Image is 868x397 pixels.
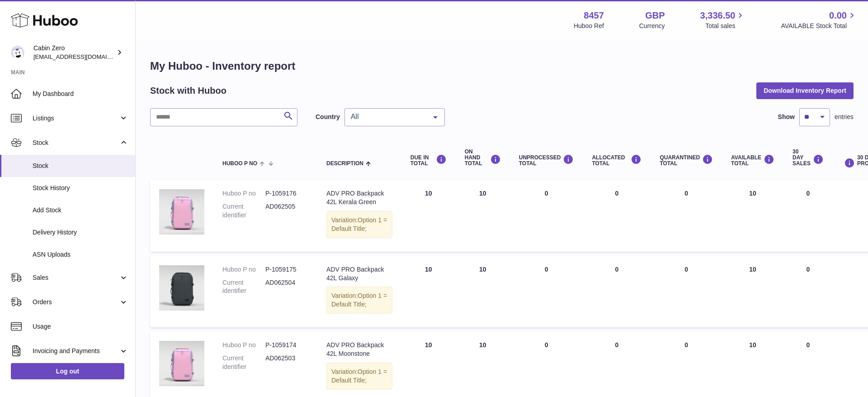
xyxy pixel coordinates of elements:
div: ADV PRO Backpack 42L Galaxy [326,265,392,282]
span: entries [835,113,854,121]
span: Usage [33,322,128,331]
span: 0 [684,341,688,349]
dt: Current identifier [222,278,265,296]
span: Option 1 = Default Title; [331,216,387,232]
img: huboo@cabinzero.com [11,46,24,59]
dt: Huboo P no [222,341,265,349]
div: DUE IN TOTAL [410,154,447,167]
dd: AD062505 [265,202,308,220]
span: 0.00 [829,10,847,22]
div: ADV PRO Backpack 42L Moonstone [326,341,392,358]
span: Description [326,161,363,167]
td: 10 [401,180,456,252]
td: 0 [583,256,651,328]
span: Listings [33,114,119,123]
strong: GBP [645,10,665,22]
span: Stock [33,162,128,170]
span: Option 1 = Default Title; [331,292,387,308]
strong: 8457 [584,10,604,22]
span: All [349,112,426,121]
span: Stock History [33,184,128,192]
td: 10 [401,256,456,328]
span: Add Stock [33,206,128,215]
dd: AD062504 [265,278,308,296]
img: product image [159,341,204,386]
div: Variation: [326,287,392,314]
dt: Huboo P no [222,265,265,274]
div: UNPROCESSED Total [519,154,574,167]
h2: Stock with Huboo [150,85,226,97]
span: [EMAIL_ADDRESS][DOMAIN_NAME] [33,53,133,60]
label: Country [316,113,340,121]
dt: Current identifier [222,354,265,371]
dd: P-1059175 [265,265,308,274]
span: Sales [33,273,119,282]
td: 10 [722,256,783,328]
td: 0 [783,256,833,328]
span: Total sales [705,22,745,30]
td: 10 [456,256,510,328]
td: 0 [583,180,651,252]
img: product image [159,265,204,311]
td: 0 [510,180,583,252]
span: My Dashboard [33,90,128,98]
div: Variation: [326,363,392,390]
div: ON HAND Total [465,149,501,167]
span: ASN Uploads [33,250,128,259]
div: Cabin Zero [33,44,115,61]
img: product image [159,189,204,234]
dd: AD062503 [265,354,308,371]
div: ALLOCATED Total [592,154,642,167]
span: Orders [33,298,119,306]
span: Invoicing and Payments [33,347,119,355]
span: 0 [684,266,688,273]
td: 0 [510,256,583,328]
a: 0.00 AVAILABLE Stock Total [781,10,857,30]
div: QUARANTINED Total [660,154,713,167]
span: Option 1 = Default Title; [331,368,387,384]
span: Delivery History [33,228,128,237]
h1: My Huboo - Inventory report [150,59,854,73]
div: AVAILABLE Total [731,154,774,167]
span: 0 [684,190,688,197]
div: Variation: [326,211,392,238]
span: Stock [33,139,119,147]
div: Currency [639,22,665,30]
a: 3,336.50 Total sales [700,10,746,30]
div: ADV PRO Backpack 42L Kerala Green [326,189,392,206]
dt: Huboo P no [222,189,265,198]
div: Huboo Ref [574,22,604,30]
span: 3,336.50 [700,10,736,22]
td: 10 [456,180,510,252]
dd: P-1059174 [265,341,308,349]
label: Show [778,113,795,121]
dd: P-1059176 [265,189,308,198]
dt: Current identifier [222,202,265,220]
td: 0 [783,180,833,252]
a: Log out [11,363,124,379]
div: 30 DAY SALES [793,149,824,167]
span: AVAILABLE Stock Total [781,22,857,30]
span: Huboo P no [222,161,257,167]
td: 10 [722,180,783,252]
button: Download Inventory Report [756,82,854,99]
